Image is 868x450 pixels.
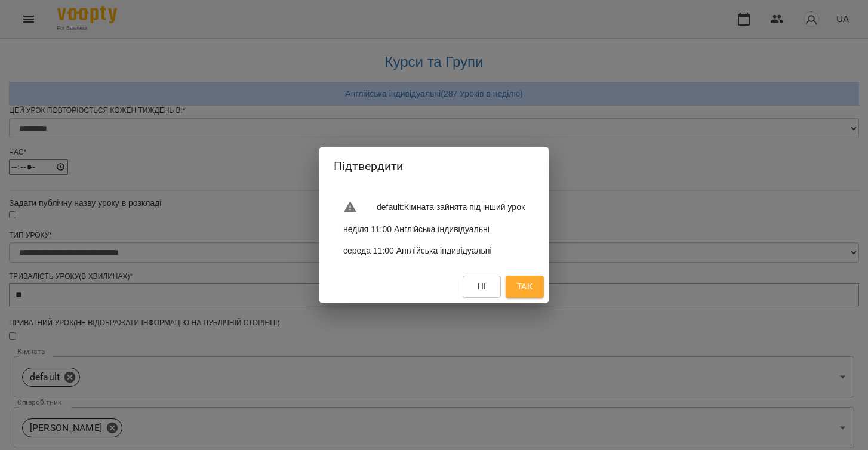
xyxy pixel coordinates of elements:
[334,218,534,240] li: неділя 11:00 Англійська індивідуальні
[463,276,501,297] button: Ні
[506,276,544,297] button: Так
[334,195,534,219] li: default : Кімната зайнята під інший урок
[334,240,534,261] li: середа 11:00 Англійська індивідуальні
[478,279,487,294] span: Ні
[517,279,533,294] span: Так
[334,157,534,175] h2: Підтвердити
